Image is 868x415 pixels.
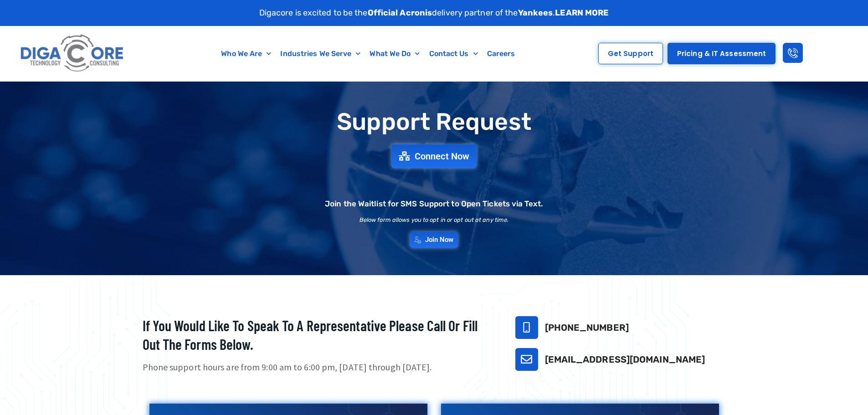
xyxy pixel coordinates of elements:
span: Connect Now [415,152,469,161]
a: Pricing & IT Assessment [668,43,776,64]
a: Join Now [410,232,458,248]
a: Careers [483,43,520,64]
nav: Menu [171,43,566,64]
p: Digacore is excited to be the delivery partner of the . [259,7,609,19]
a: Industries We Serve [276,43,365,64]
h1: Support Request [120,109,749,135]
a: [PHONE_NUMBER] [545,322,629,333]
a: [EMAIL_ADDRESS][DOMAIN_NAME] [545,354,705,365]
a: 732-646-5725 [515,316,538,339]
a: support@digacore.com [515,348,538,371]
span: Get Support [608,50,653,57]
strong: Official Acronis [368,8,432,18]
h2: Join the Waitlist for SMS Support to Open Tickets via Text. [325,200,543,208]
strong: Yankees [518,8,553,18]
a: Get Support [598,43,663,64]
span: Join Now [425,236,454,243]
a: Contact Us [425,43,483,64]
a: What We Do [365,43,424,64]
a: LEARN MORE [555,8,609,18]
p: Phone support hours are from 9:00 am to 6:00 pm, [DATE] through [DATE]. [143,361,493,374]
span: Pricing & IT Assessment [677,50,766,57]
img: Digacore logo 1 [18,31,127,77]
h2: Below form allows you to opt in or opt out at any time. [360,217,509,223]
a: Connect Now [391,144,477,168]
h2: If you would like to speak to a representative please call or fill out the forms below. [143,316,493,354]
a: Who We Are [216,43,276,64]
